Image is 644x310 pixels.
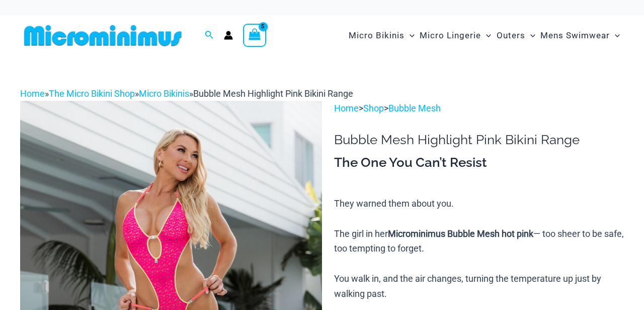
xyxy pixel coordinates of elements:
b: Microminimus Bubble Mesh hot pink [388,228,533,239]
h3: The One You Can’t Resist [334,154,624,171]
img: MM SHOP LOGO FLAT [20,24,186,47]
a: Micro BikinisMenu ToggleMenu Toggle [346,20,417,51]
a: The Micro Bikini Shop [49,88,135,99]
p: > > [334,101,624,116]
a: OutersMenu ToggleMenu Toggle [494,20,538,51]
a: Shop [363,103,384,113]
a: Mens SwimwearMenu ToggleMenu Toggle [538,20,622,51]
span: Menu Toggle [610,23,620,48]
a: Search icon link [205,29,214,42]
a: Micro LingerieMenu ToggleMenu Toggle [417,20,494,51]
span: Micro Bikinis [349,23,405,48]
a: Account icon link [224,31,233,40]
a: Home [20,88,45,99]
a: Home [334,103,359,113]
span: Outers [497,23,525,48]
a: Micro Bikinis [139,88,189,99]
span: Bubble Mesh Highlight Pink Bikini Range [193,88,353,99]
nav: Site Navigation [345,19,624,52]
span: » » » [20,88,353,99]
a: View Shopping Cart, 5 items [243,24,266,47]
span: Menu Toggle [481,23,491,48]
span: Mens Swimwear [540,23,610,48]
span: Menu Toggle [405,23,415,48]
span: Menu Toggle [525,23,535,48]
a: Bubble Mesh [388,103,441,113]
span: Micro Lingerie [420,23,481,48]
h1: Bubble Mesh Highlight Pink Bikini Range [334,132,624,148]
